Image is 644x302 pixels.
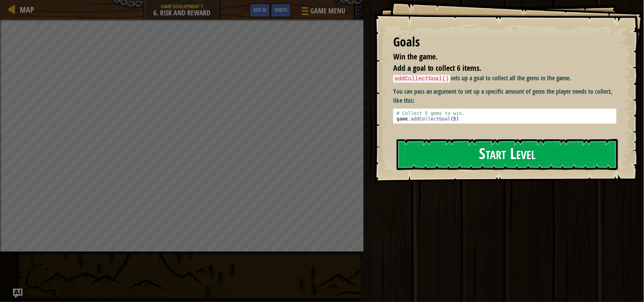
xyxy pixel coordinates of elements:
[393,63,482,73] span: Add a goal to collect 6 items.
[20,4,34,15] span: Map
[393,51,438,62] span: Win the game.
[393,33,616,51] div: Goals
[16,4,34,15] a: Map
[393,75,451,83] code: addCollectGoal()
[249,3,270,18] button: Ask AI
[310,6,345,16] span: Game Menu
[383,51,615,63] li: Win the game.
[274,6,287,13] span: Hints
[253,6,267,13] span: Ask AI
[13,289,22,298] button: Ask AI
[383,63,615,74] li: Add a goal to collect 6 items.
[295,3,350,22] button: Game Menu
[397,139,618,170] button: Start Level
[393,87,622,105] p: You can pass an argument to set up a specific amount of gems the player needs to collect, like this:
[393,74,622,83] p: sets up a goal to collect all the gems in the game.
